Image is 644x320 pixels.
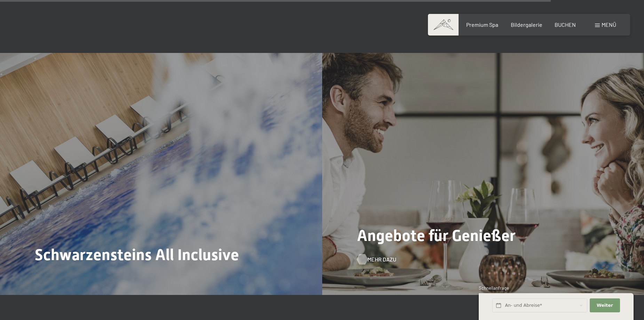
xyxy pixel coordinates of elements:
span: Weiter [597,302,613,309]
span: Schnellanfrage [479,285,509,291]
a: BUCHEN [555,21,576,28]
a: Premium Spa [466,21,498,28]
span: Mehr dazu [367,256,396,263]
span: Menü [602,21,616,28]
span: Angebote für Genießer [357,226,516,245]
button: Weiter [590,298,620,313]
span: Schwarzensteins All Inclusive [35,245,239,264]
a: Bildergalerie [511,21,542,28]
